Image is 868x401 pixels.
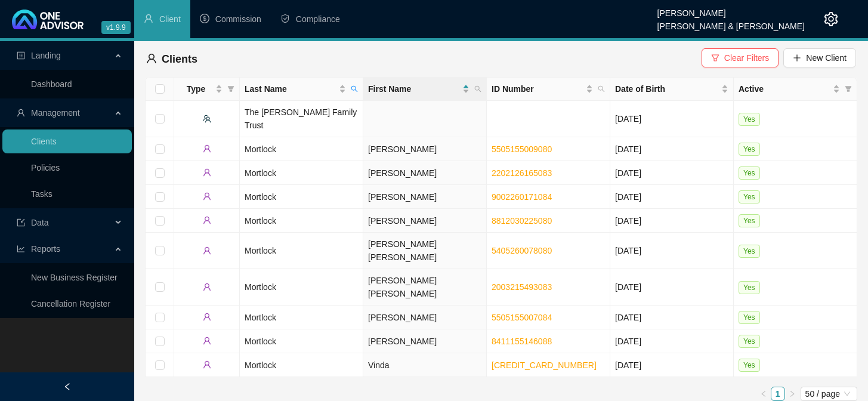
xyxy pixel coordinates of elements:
a: Tasks [31,189,52,199]
img: 2df55531c6924b55f21c4cf5d4484680-logo-light.svg [12,10,84,29]
span: user [203,216,211,224]
span: team [203,115,211,123]
span: profile [17,51,25,60]
span: ID Number [492,82,583,95]
a: 2003215493083 [492,282,552,292]
span: Yes [739,113,760,126]
a: Policies [31,163,60,172]
span: Yes [739,245,760,258]
a: Cancellation Register [31,299,110,309]
span: Data [31,218,49,227]
a: New Business Register [31,273,118,282]
span: search [351,85,358,92]
span: search [474,85,481,92]
span: 50 / page [805,387,852,400]
a: Dashboard [31,79,72,89]
span: search [348,80,360,98]
span: user [203,168,211,177]
span: Landing [31,51,61,60]
span: user [203,246,211,255]
span: Client [159,14,181,24]
a: 8812030225080 [492,216,552,226]
span: safety [280,14,290,23]
td: [DATE] [610,269,734,306]
a: Clients [31,137,57,146]
td: [PERSON_NAME] [363,306,487,329]
td: [DATE] [610,161,734,185]
td: Mortlock [240,185,363,209]
span: search [595,80,607,98]
span: user [203,144,211,153]
span: Clients [162,53,197,65]
button: right [785,387,799,401]
td: [DATE] [610,233,734,269]
span: filter [842,80,854,98]
span: Date of Birth [615,82,719,95]
a: 2202126165083 [492,168,552,178]
td: Mortlock [240,233,363,269]
span: Last Name [245,82,336,95]
span: Yes [739,166,760,180]
span: filter [711,54,719,62]
span: Yes [739,190,760,203]
button: left [756,387,771,401]
span: setting [824,12,838,26]
th: ID Number [487,78,610,101]
span: user [144,14,153,23]
a: [CREDIT_CARD_NUMBER] [492,360,597,370]
a: 8411155146088 [492,337,552,346]
span: filter [845,85,852,92]
span: Yes [739,143,760,156]
td: Mortlock [240,209,363,233]
th: Active [734,78,857,101]
span: search [472,80,484,98]
span: user [203,283,211,291]
td: [PERSON_NAME] [363,137,487,161]
td: The [PERSON_NAME] Family Trust [240,101,363,137]
button: New Client [783,48,856,67]
span: Reports [31,244,60,254]
li: Next Page [785,387,799,401]
th: Date of Birth [610,78,734,101]
td: Vinda [363,353,487,377]
div: Page Size [801,387,857,401]
li: 1 [771,387,785,401]
td: Mortlock [240,137,363,161]
span: right [789,390,796,397]
span: user [203,360,211,369]
span: Yes [739,281,760,294]
span: Compliance [296,14,340,24]
span: Active [739,82,830,95]
span: filter [225,80,237,98]
a: 1 [771,387,784,400]
span: left [63,383,72,391]
span: line-chart [17,245,25,253]
td: Mortlock [240,161,363,185]
button: Clear Filters [702,48,779,67]
span: Yes [739,359,760,372]
td: [PERSON_NAME] [PERSON_NAME] [363,269,487,306]
span: plus [793,54,801,62]
div: [PERSON_NAME] & [PERSON_NAME] [657,16,805,29]
td: [DATE] [610,329,734,353]
span: Management [31,108,80,118]
span: import [17,218,25,227]
span: First Name [368,82,460,95]
span: v1.9.9 [101,21,131,34]
div: [PERSON_NAME] [657,3,805,16]
td: [PERSON_NAME] [363,209,487,233]
span: Yes [739,335,760,348]
a: 9002260171084 [492,192,552,202]
span: Type [179,82,213,95]
td: Mortlock [240,353,363,377]
th: Last Name [240,78,363,101]
td: [PERSON_NAME] [PERSON_NAME] [363,233,487,269]
span: user [203,192,211,200]
span: user [146,53,157,64]
span: search [598,85,605,92]
span: Yes [739,214,760,227]
a: 5405260078080 [492,246,552,255]
span: user [17,109,25,117]
span: user [203,313,211,321]
span: left [760,390,767,397]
